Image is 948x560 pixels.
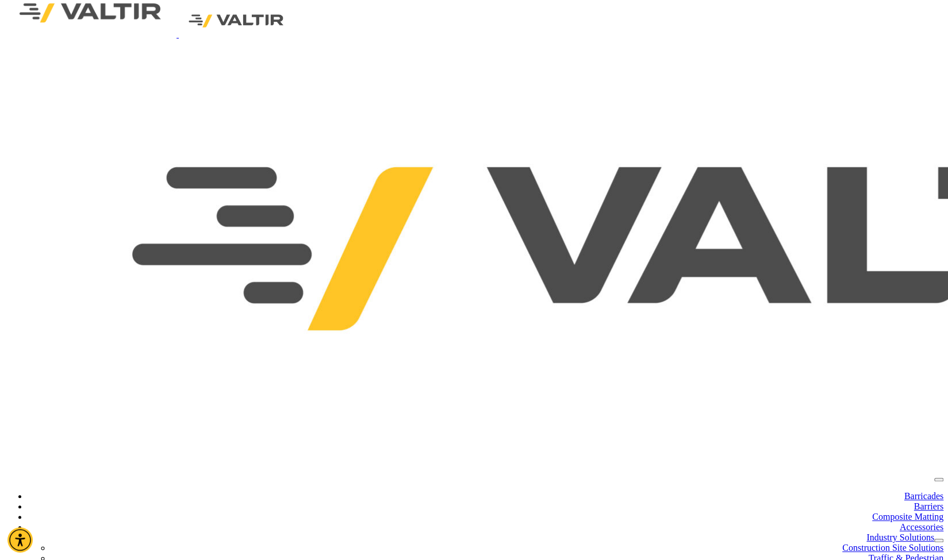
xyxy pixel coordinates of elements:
button: dropdown toggle [934,539,943,542]
div: Accessibility Menu [7,527,33,553]
a: Composite Matting [872,512,943,522]
a: Barricades [904,491,943,501]
a: Barriers [914,501,943,511]
a: Accessories [900,522,943,532]
a: Industry Solutions [866,532,934,542]
img: Valtir Rentals [179,5,294,37]
a: Construction Site Solutions [842,543,943,553]
button: menu toggle [934,478,943,481]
